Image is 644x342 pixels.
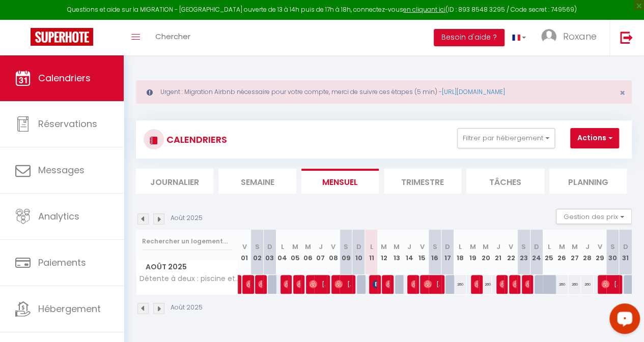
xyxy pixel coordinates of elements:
li: Tâches [466,169,544,194]
abbr: S [344,242,348,252]
p: Août 2025 [171,213,203,223]
li: Trimestre [384,169,461,194]
th: 11 [365,230,378,275]
span: [PERSON_NAME] [334,274,351,294]
th: 30 [606,230,619,275]
th: 14 [403,230,416,275]
img: Super Booking [31,28,93,46]
abbr: J [496,242,500,252]
abbr: L [547,242,550,252]
span: Chercher [155,31,190,42]
abbr: D [445,242,450,252]
span: [PERSON_NAME] [525,274,529,294]
span: [PERSON_NAME] [PERSON_NAME] [499,274,503,294]
th: 31 [619,230,632,275]
th: 05 [289,230,301,275]
span: Analytics [38,210,79,223]
abbr: D [267,242,272,252]
abbr: S [255,242,259,252]
th: 03 [263,230,276,275]
li: Mensuel [301,169,379,194]
abbr: L [459,242,462,252]
span: Réservations [38,117,97,130]
abbr: S [521,242,526,252]
th: 26 [555,230,568,275]
button: Close [620,88,625,98]
th: 28 [581,230,594,275]
abbr: V [420,242,425,252]
div: 260 [555,275,568,294]
abbr: J [585,242,589,252]
th: 23 [517,230,530,275]
th: 06 [301,230,314,275]
th: 19 [466,230,479,275]
abbr: M [305,242,311,252]
div: Urgent : Migration Airbnb nécessaire pour votre compte, merci de suivre ces étapes (5 min) - [136,80,632,104]
span: [PERSON_NAME] [601,274,618,294]
th: 09 [340,230,352,275]
th: 17 [441,230,454,275]
th: 13 [390,230,403,275]
abbr: J [319,242,323,252]
span: [PERSON_NAME] [373,274,377,294]
span: Août 2025 [136,260,238,274]
th: 25 [543,230,555,275]
a: [PERSON_NAME] [234,275,239,294]
th: 08 [327,230,340,275]
abbr: M [292,242,298,252]
th: 04 [276,230,289,275]
button: Filtrer par hébergement [457,128,555,148]
img: logout [620,31,633,44]
abbr: M [394,242,400,252]
span: × [620,86,625,99]
abbr: V [331,242,335,252]
span: Amandine Mascret [296,274,300,294]
th: 16 [429,230,441,275]
th: 15 [416,230,429,275]
abbr: D [356,242,361,252]
span: [PERSON_NAME] [246,274,250,294]
th: 29 [594,230,606,275]
th: 07 [314,230,327,275]
th: 24 [530,230,543,275]
abbr: S [610,242,615,252]
button: Gestion des prix [556,209,632,224]
abbr: V [598,242,602,252]
div: 260 [479,275,492,294]
span: [PERSON_NAME] [385,274,389,294]
span: [PERSON_NAME] [512,274,516,294]
li: Planning [549,169,627,194]
iframe: LiveChat chat widget [601,299,644,342]
abbr: M [470,242,476,252]
abbr: V [509,242,513,252]
span: [PERSON_NAME] [309,274,325,294]
abbr: S [433,242,437,252]
a: en cliquant ici [403,5,445,14]
span: Hébergement [38,302,101,315]
span: Calendriers [38,72,91,84]
li: Journalier [136,169,213,194]
th: 21 [492,230,505,275]
button: Actions [570,128,619,148]
li: Semaine [218,169,296,194]
abbr: L [281,242,284,252]
th: 20 [479,230,492,275]
abbr: D [623,242,628,252]
span: [PERSON_NAME] [411,274,415,294]
abbr: M [483,242,489,252]
a: Chercher [148,20,198,55]
abbr: M [381,242,387,252]
div: 260 [581,275,594,294]
abbr: V [242,242,246,252]
span: Détente à deux : piscine et spa [138,275,240,283]
abbr: J [407,242,411,252]
span: Paiements [38,256,86,269]
img: ... [541,29,556,44]
span: Thibàùt Frày [474,274,478,294]
span: Messages [38,164,85,176]
a: [URL][DOMAIN_NAME] [442,87,505,96]
abbr: D [534,242,539,252]
abbr: M [571,242,577,252]
h3: CALENDRIERS [164,128,227,151]
th: 02 [250,230,263,275]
